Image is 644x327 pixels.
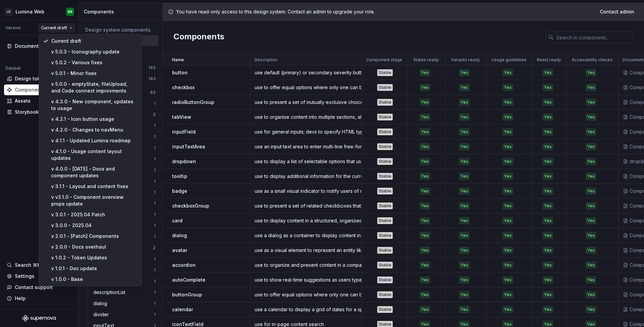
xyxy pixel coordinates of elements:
[51,276,137,283] div: v 1.0.0 - Base
[51,70,137,77] div: v 5.0.1 - Minor fixes
[51,38,137,44] div: Current draft
[51,137,137,144] div: v 4.1.1 - Updated Lumina roadmap
[51,148,137,161] div: v 4.1.0 - Usage content layout updates
[51,211,137,218] div: v 3.0.1 - 2025.04 Patch
[51,126,137,133] div: v 4.2.0 - Changes to navMenu
[51,116,137,122] div: v 4.2.1 - Icon button usage
[51,194,137,207] div: v v3.1.0 - Component overview props update
[51,244,137,250] div: v 2.0.0 - Docs overhaul
[51,166,137,179] div: v 4.0.0 - [DATE] - Docs and component updates
[51,265,137,272] div: v 1.0.1 - Doc update
[51,81,137,94] div: v 5.0.0 - emptyState, fileUpload, and Code connect improvments
[51,48,137,55] div: v 5.0.3 - Iconography update
[51,222,137,229] div: v 3.0.0 - 2025.04
[51,183,137,190] div: v 3.1.1 - Layout and content fixes
[51,233,137,240] div: v 2.0.1 - [Patch] Components
[51,59,137,66] div: v 5.0.2 - Various fixes
[51,254,137,261] div: v 1.0.2 - Token Updates
[51,98,137,112] div: v 4.3.0 - New component, updates to usage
